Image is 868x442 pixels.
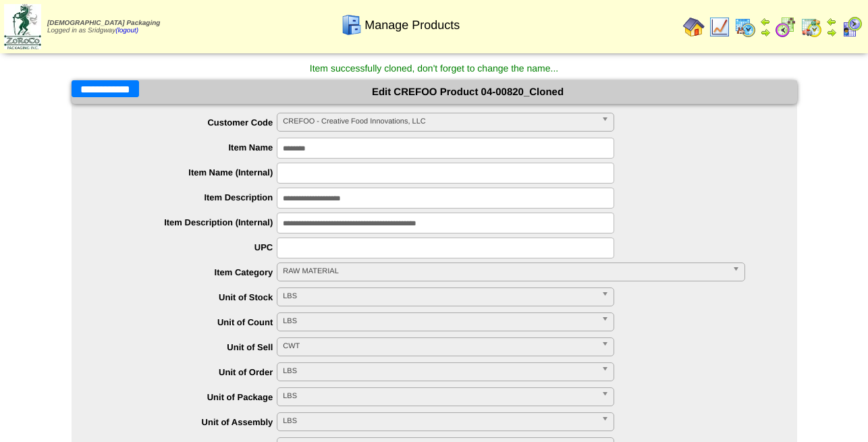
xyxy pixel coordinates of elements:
[683,16,705,38] img: home.gif
[99,367,277,377] label: Unit of Order
[99,392,277,402] label: Unit of Package
[99,292,277,302] label: Unit of Stock
[364,18,460,32] span: Manage Products
[841,16,863,38] img: calendarcustomer.gif
[99,342,277,352] label: Unit of Sell
[283,288,596,304] span: LBS
[283,338,596,354] span: CWT
[734,16,756,38] img: calendarprod.gif
[283,113,596,130] span: CREFOO - Creative Food Innovations, LLC
[47,20,160,27] span: [DEMOGRAPHIC_DATA] Packaging
[99,267,277,277] label: Item Category
[99,417,277,427] label: Unit of Assembly
[283,413,596,429] span: LBS
[826,16,837,27] img: arrowleft.gif
[72,80,797,104] div: Edit CREFOO Product 04-00820_Cloned
[99,317,277,327] label: Unit of Count
[760,27,771,38] img: arrowright.gif
[4,4,41,49] img: zoroco-logo-small.webp
[283,263,726,279] span: RAW MATERIAL
[99,142,277,153] label: Item Name
[283,313,596,329] span: LBS
[99,167,277,177] label: Item Name (Internal)
[99,117,277,128] label: Customer Code
[99,217,277,227] label: Item Description (Internal)
[760,16,771,27] img: arrowleft.gif
[709,16,730,38] img: line_graph.gif
[47,20,160,34] span: Logged in as Sridgway
[283,388,596,404] span: LBS
[826,27,837,38] img: arrowright.gif
[341,14,362,36] img: cabinet.gif
[99,192,277,202] label: Item Description
[801,16,822,38] img: calendarinout.gif
[99,242,277,252] label: UPC
[283,363,596,379] span: LBS
[115,27,138,34] a: (logout)
[775,16,796,38] img: calendarblend.gif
